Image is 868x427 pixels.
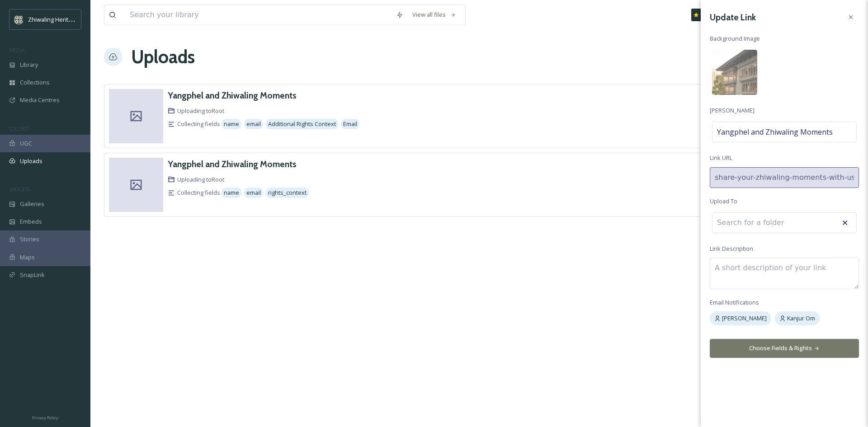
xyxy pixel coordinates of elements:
span: name [224,120,239,128]
span: email [246,188,261,197]
a: Yangphel and Zhiwaling Moments [168,89,297,102]
span: Background Image [710,34,760,43]
a: View all files [408,6,461,23]
img: 62baf79e-864a-4253-850f-623f7a430778.jpg [712,50,757,95]
span: COLLECT [9,125,28,132]
a: Yangphel and Zhiwaling Moments [168,158,297,171]
span: Collections [20,78,50,87]
span: Uploading to [177,175,225,184]
span: Galleries [20,200,44,208]
span: Link URL [710,154,732,162]
span: Kanjur Om [787,314,815,323]
span: Link Description [710,244,753,253]
span: Embeds [20,217,42,226]
span: name [224,188,239,197]
span: Yangphel and Zhiwaling Moments [717,127,833,137]
a: Root [212,175,225,183]
h3: Yangphel and Zhiwaling Moments [168,90,297,101]
span: UGC [20,139,32,148]
span: email [246,120,261,128]
input: Search your library [125,5,392,25]
input: Search for a folder [712,213,812,233]
span: Email [343,120,357,128]
span: MEDIA [9,47,25,53]
button: Choose Fields & Rights [710,339,859,357]
h3: Yangphel and Zhiwaling Moments [168,159,297,169]
span: Additional Rights Context [268,120,336,128]
span: Collecting fields [177,188,220,197]
span: Library [20,61,38,69]
span: WIDGETS [9,186,30,192]
span: Uploads [20,157,42,165]
span: Privacy Policy [32,415,58,421]
span: Email Notifications [710,298,759,307]
a: Root [212,107,225,115]
span: [PERSON_NAME] [710,106,755,115]
a: What's New [691,9,736,21]
h3: Update Link [710,11,756,24]
span: Uploading to [177,107,225,115]
span: [PERSON_NAME] [722,314,767,323]
span: Upload To [710,197,737,206]
span: Collecting fields [177,120,220,128]
span: SnapLink [20,271,45,279]
span: Media Centres [20,96,60,104]
span: Stories [20,235,39,244]
span: Zhiwaling Heritage [28,15,78,23]
img: Screenshot%202025-04-29%20at%2011.05.50.png [14,15,24,24]
span: Maps [20,253,35,262]
input: mylink [710,167,859,188]
a: Uploads [131,43,195,70]
a: Privacy Policy [32,412,58,422]
span: rights_context [268,188,307,197]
